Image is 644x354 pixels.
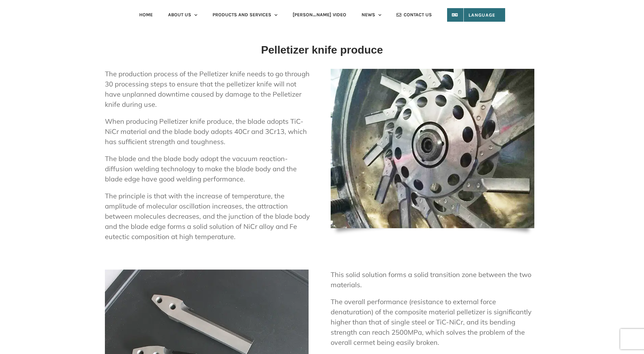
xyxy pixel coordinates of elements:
p: When producing Pelletizer knife produce, the blade adopts TiC-NiCr material and the blade body ad... [105,116,313,147]
span: PRODUCTS AND SERVICES [213,13,271,17]
span: ABOUT US [168,13,191,17]
img: Underwater Knife [331,69,534,228]
a: HOME [139,8,153,22]
p: This solid solution forms a solid transition zone between the two materials. [331,270,539,290]
span: NEWS [362,13,375,17]
picture: jf107 [105,269,309,277]
span: [PERSON_NAME] VIDEO [293,13,346,17]
p: The overall performance (resistance to external force denaturation) of the composite material pel... [331,297,539,348]
a: ABOUT US [168,8,197,22]
span: HOME [139,13,153,17]
a: PRODUCTS AND SERVICES [213,8,277,22]
b: Pelletizer knife produce [261,44,383,56]
a: [PERSON_NAME] VIDEO [293,8,346,22]
p: The blade and the blade body adopt the vacuum reaction-diffusion welding technology to make the b... [105,154,313,184]
span: CONTACT US [404,13,432,17]
a: NEWS [362,8,381,22]
p: The production process of the Pelletizer knife needs to go through 30 processing steps to ensure ... [105,69,313,110]
picture: jf106 [331,68,534,76]
span: Language [457,12,495,18]
a: CONTACT US [397,8,432,22]
p: The principle is that with the increase of temperature, the amplitude of molecular oscillation in... [105,191,313,242]
nav: Main Menu [105,8,539,22]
